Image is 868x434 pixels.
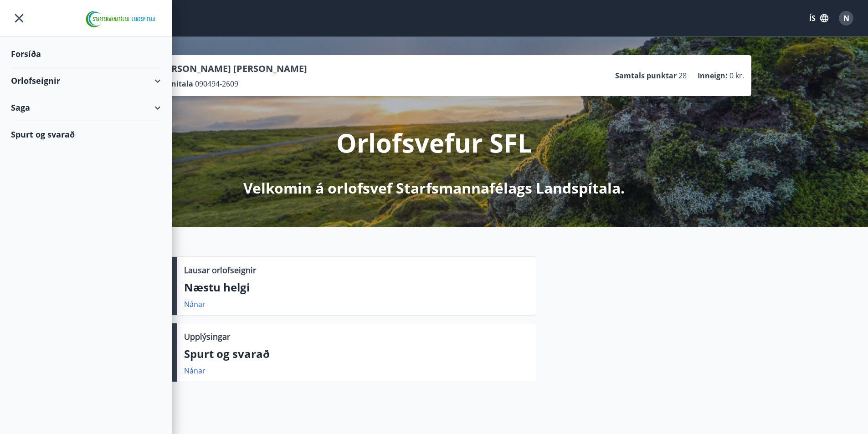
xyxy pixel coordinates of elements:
span: 090494-2609 [195,79,238,89]
p: [PERSON_NAME] [PERSON_NAME] [157,62,307,75]
div: Saga [11,94,161,121]
p: Orlofsvefur SFL [336,125,532,160]
span: 0 kr. [729,71,744,81]
a: Nánar [184,366,205,376]
div: Forsíða [11,41,161,67]
p: Inneign : [698,71,728,81]
span: 28 [678,71,687,81]
button: menu [11,10,27,26]
p: Kennitala [157,79,193,89]
a: Nánar [184,299,205,309]
button: N [835,7,857,29]
div: Orlofseignir [11,67,161,94]
img: union_logo [82,10,161,28]
div: Spurt og svarað [11,121,161,148]
p: Samtals punktar [615,71,677,81]
span: N [843,13,849,23]
p: Næstu helgi [184,280,529,295]
p: Spurt og svarað [184,346,529,362]
p: Lausar orlofseignir [184,264,256,276]
button: ÍS [804,10,833,26]
p: Upplýsingar [184,331,230,342]
p: Velkomin á orlofsvef Starfsmannafélags Landspítala. [243,178,625,198]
